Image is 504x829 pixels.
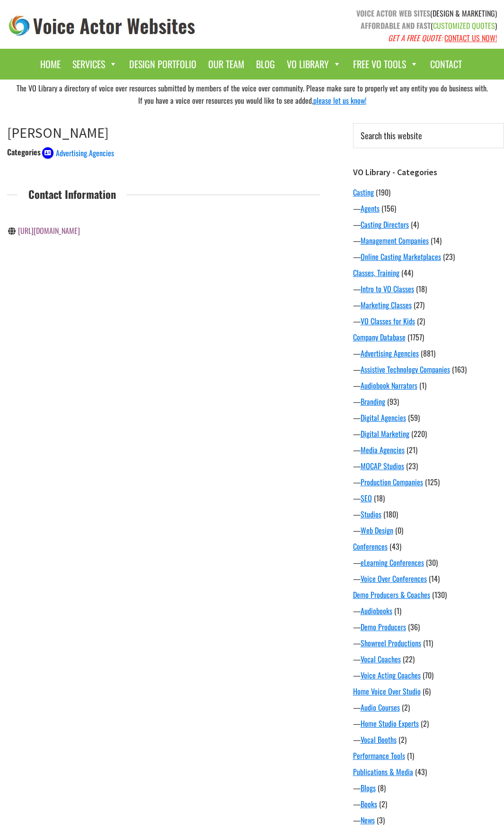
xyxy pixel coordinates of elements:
[361,203,380,214] a: Agents
[361,219,409,230] a: Casting Directors
[56,147,114,159] span: Advertising Agencies
[361,718,419,729] a: Home Studio Experts
[313,95,366,106] a: please let us know!
[361,492,372,504] a: SEO
[361,653,401,665] a: Vocal Coaches
[361,20,431,31] strong: AFFORDABLE AND FAST
[416,283,427,294] span: (18)
[353,589,430,600] a: Demo Producers & Coaches
[383,508,398,520] span: (180)
[7,146,41,158] div: Categories
[398,734,407,745] span: (2)
[429,573,440,584] span: (14)
[421,348,435,359] span: (881)
[7,124,320,258] article: Thomas Puckett
[353,331,406,343] a: Company Database
[361,605,392,616] a: Audiobooks
[377,814,385,826] span: (3)
[433,20,495,31] span: CUSTOMIZED QUOTES
[348,53,423,75] a: Free VO Tools
[361,396,385,407] a: Branding
[124,53,201,75] a: Design Portfolio
[361,508,381,520] a: Studios
[7,124,320,141] h1: [PERSON_NAME]
[423,669,433,681] span: (70)
[408,621,420,633] span: (36)
[361,637,421,649] a: Showreel Productions
[414,299,424,311] span: (27)
[421,718,429,729] span: (2)
[374,492,385,504] span: (18)
[419,380,426,391] span: (1)
[423,686,431,697] span: (6)
[401,267,413,278] span: (44)
[444,32,497,44] a: CONTACT US NOW!
[361,669,421,681] a: Voice Acting Coaches
[361,814,375,826] a: News
[361,525,393,536] a: Web Design
[361,734,397,745] a: Vocal Booths
[353,267,399,278] a: Classes, Training
[361,251,441,262] a: Online Casting Marketplaces
[443,251,455,262] span: (23)
[35,53,65,75] a: Home
[395,525,403,536] span: (0)
[361,444,405,455] a: Media Agencies
[378,782,386,793] span: (8)
[68,53,122,75] a: Services
[407,331,424,343] span: (1757)
[361,364,450,375] a: Assistive Technology Companies
[361,348,419,359] a: Advertising Agencies
[361,428,409,439] a: Digital Marketing
[361,621,406,633] a: Demo Producers
[425,476,440,488] span: (125)
[361,782,376,793] a: Blogs
[407,444,417,455] span: (21)
[423,637,433,649] span: (11)
[203,53,249,75] a: Our Team
[18,225,80,236] a: [URL][DOMAIN_NAME]
[361,299,412,311] a: Marketing Classes
[353,766,413,777] a: Publications & Media
[356,8,430,19] strong: VOICE ACTOR WEB SITES
[452,364,467,375] span: (163)
[432,589,447,600] span: (130)
[381,203,396,214] span: (156)
[7,13,197,38] img: voice_actor_websites_logo
[353,686,421,697] a: Home Voice Over Studio
[403,653,415,665] span: (22)
[353,541,388,552] a: Conferences
[361,557,424,568] a: eLearning Conferences
[361,476,423,488] a: Production Companies
[18,186,126,203] span: Contact Information
[361,798,377,810] a: Books
[361,412,406,423] a: Digital Agencies
[411,428,427,439] span: (220)
[361,315,415,327] a: VO Classes for Kids
[379,798,387,810] span: (2)
[361,702,400,713] a: Audio Courses
[376,187,390,198] span: (190)
[426,557,438,568] span: (30)
[361,380,417,391] a: Audiobook Narrators
[411,219,419,230] span: (4)
[259,7,497,44] p: (DESIGN & MARKETING) ( )
[425,53,467,75] a: Contact
[406,460,418,472] span: (23)
[361,235,429,246] a: Management Companies
[251,53,280,75] a: Blog
[361,283,414,294] a: Intro to VO Classes
[402,702,410,713] span: (2)
[361,573,427,584] a: Voice Over Conferences
[407,750,414,761] span: (1)
[417,315,425,327] span: (2)
[361,460,404,472] a: MOCAP Studios
[353,750,405,761] a: Performance Tools
[42,146,114,158] a: Advertising Agencies
[394,605,401,616] span: (1)
[389,541,401,552] span: (43)
[408,412,420,423] span: (59)
[415,766,427,777] span: (43)
[431,235,442,246] span: (14)
[282,53,346,75] a: VO Library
